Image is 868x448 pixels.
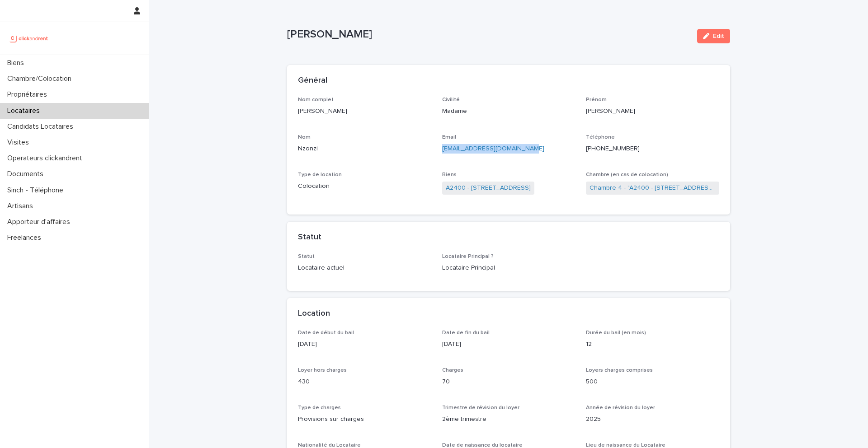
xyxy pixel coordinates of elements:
p: Freelances [4,233,48,242]
span: Type de location [298,172,342,177]
p: Visites [4,138,36,147]
span: Prénom [586,97,607,103]
span: Email [442,135,456,140]
p: Biens [4,59,31,67]
p: [DATE] [442,340,576,349]
span: Nom [298,135,311,140]
span: Loyer hors charges [298,368,347,373]
p: Locataires [4,107,47,115]
p: Artisans [4,202,40,210]
span: Locataire Principal ? [442,254,494,259]
span: Loyers charges comprises [586,368,653,373]
p: [PERSON_NAME] [298,107,431,116]
span: Type de charges [298,405,341,411]
p: Operateurs clickandrent [4,154,90,163]
a: Chambre 4 - "A2400 - [STREET_ADDRESS]" [590,183,716,193]
span: Chambre (en cas de colocation) [586,172,668,177]
span: Trimestre de révision du loyer [442,405,519,411]
p: [DATE] [298,340,431,349]
span: Civilité [442,97,460,103]
button: Edit [697,29,730,43]
p: Documents [4,170,51,178]
span: Date de début du bail [298,330,354,336]
p: Colocation [298,182,431,191]
p: 12 [586,340,719,349]
p: Apporteur d'affaires [4,218,77,226]
span: Statut [298,254,315,259]
p: Candidats Locataires [4,122,80,131]
p: Chambre/Colocation [4,75,79,83]
p: [PERSON_NAME] [586,107,719,116]
span: Durée du bail (en mois) [586,330,646,336]
a: [EMAIL_ADDRESS][DOMAIN_NAME] [442,145,544,152]
span: Biens [442,172,457,177]
span: Date de naissance du locataire [442,443,523,448]
span: Lieu de naissance du Locataire [586,443,665,448]
p: 430 [298,377,431,387]
span: Edit [713,33,724,39]
p: Locataire actuel [298,263,431,273]
p: 2025 [586,415,719,424]
p: 2ème trimestre [442,415,576,424]
a: A2400 - [STREET_ADDRESS] [446,183,531,193]
h2: Statut [298,233,321,243]
span: Nom complet [298,97,334,103]
img: UCB0brd3T0yccxBKYDjQ [7,29,51,47]
p: [PERSON_NAME] [287,28,690,41]
ringoverc2c-number-84e06f14122c: [PHONE_NUMBER] [586,145,640,152]
h2: Location [298,309,330,319]
p: Locataire Principal [442,263,576,273]
span: Date de fin du bail [442,330,490,336]
ringoverc2c-84e06f14122c: Call with Ringover [586,145,640,152]
p: 70 [442,377,576,387]
p: Sinch - Téléphone [4,186,71,195]
p: Nzonzi [298,144,431,154]
p: Madame [442,107,576,116]
span: Charges [442,368,463,373]
span: Nationalité du Locataire [298,443,361,448]
h2: Général [298,76,327,86]
p: Provisions sur charges [298,415,431,424]
span: Téléphone [586,135,615,140]
p: Propriétaires [4,90,54,99]
span: Année de révision du loyer [586,405,655,411]
p: 500 [586,377,719,387]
